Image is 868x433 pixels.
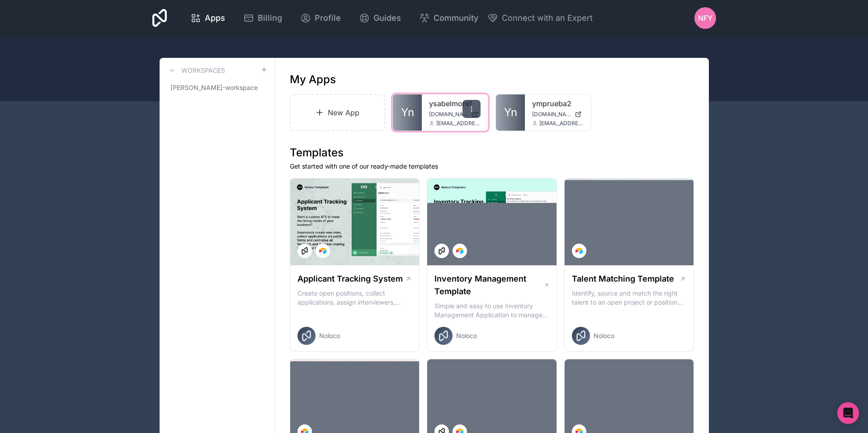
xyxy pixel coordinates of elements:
[167,65,225,76] a: Workspaces
[576,247,583,254] img: Airtable Logo
[170,83,258,92] span: [PERSON_NAME]-workspace
[572,273,674,285] h1: Talent Matching Template
[572,289,687,307] p: Identify, source and match the right talent to an open project or position with our Talent Matchi...
[436,120,481,127] span: [EMAIL_ADDRESS][DOMAIN_NAME]
[293,8,348,28] a: Profile
[412,8,486,28] a: Community
[539,120,584,127] span: [EMAIL_ADDRESS][DOMAIN_NAME]
[434,273,543,298] h1: Inventory Management Template
[429,111,468,118] span: [DOMAIN_NAME]
[532,111,584,118] a: [DOMAIN_NAME]
[236,8,289,28] a: Billing
[319,331,340,340] span: Noloco
[297,289,412,307] p: Create open positions, collect applications, assign interviewers, centralise candidate feedback a...
[319,247,326,254] img: Airtable Logo
[496,94,525,131] a: Yn
[429,111,481,118] a: [DOMAIN_NAME]
[504,105,517,120] span: Yn
[290,162,694,171] p: Get started with one of our ready-made templates
[532,111,571,118] span: [DOMAIN_NAME]
[434,12,478,24] span: Community
[487,12,593,24] button: Connect with an Expert
[297,273,403,285] h1: Applicant Tracking System
[456,247,463,254] img: Airtable Logo
[502,12,593,24] span: Connect with an Expert
[401,105,414,120] span: Yn
[594,331,614,340] span: Noloco
[456,331,477,340] span: Noloco
[167,80,268,96] a: [PERSON_NAME]-workspace
[258,12,282,24] span: Billing
[373,12,401,24] span: Guides
[352,8,408,28] a: Guides
[393,94,422,131] a: Yn
[183,8,232,28] a: Apps
[532,98,584,109] a: ymprueba2
[205,12,225,24] span: Apps
[429,98,481,109] a: ysabelmora1
[434,301,549,320] p: Simple and easy to use Inventory Management Application to manage your stock, orders and Manufact...
[837,402,859,424] div: Open Intercom Messenger
[181,66,225,75] h3: Workspaces
[290,146,694,160] h1: Templates
[290,94,386,131] a: New App
[290,72,336,87] h1: My Apps
[698,13,712,24] span: NFY
[315,12,341,24] span: Profile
